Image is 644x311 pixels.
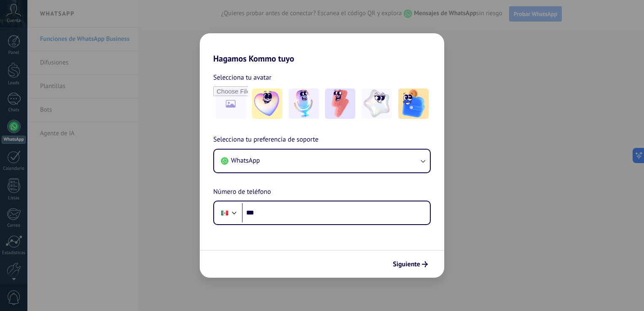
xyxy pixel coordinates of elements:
[289,88,319,119] img: -2.jpeg
[217,204,233,222] div: Mexico: + 52
[362,88,392,119] img: -4.jpeg
[325,88,355,119] img: -3.jpeg
[231,156,260,165] span: WhatsApp
[398,88,429,119] img: -5.jpeg
[214,150,430,172] button: WhatsApp
[389,257,432,271] button: Siguiente
[200,33,444,64] h2: Hagamos Kommo tuyo
[393,261,420,267] span: Siguiente
[213,72,271,83] span: Selecciona tu avatar
[252,88,282,119] img: -1.jpeg
[213,134,319,145] span: Selecciona tu preferencia de soporte
[213,187,271,198] span: Número de teléfono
